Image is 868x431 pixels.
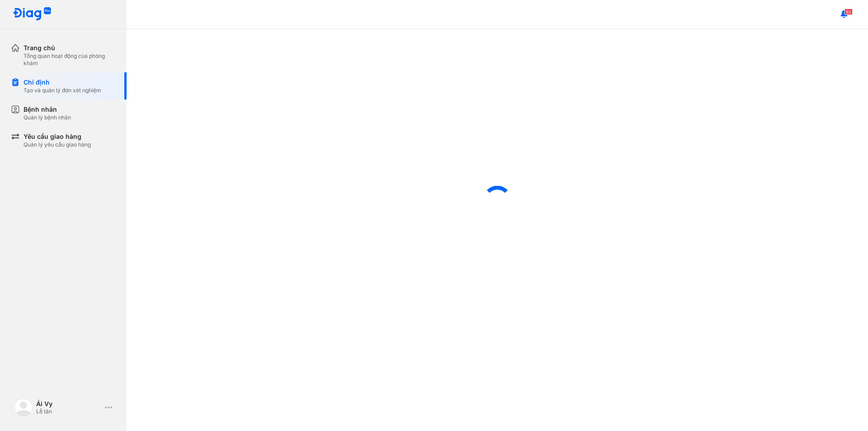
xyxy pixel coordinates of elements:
[24,78,101,87] div: Chỉ định
[24,43,116,52] div: Trang chủ
[13,7,52,21] img: logo
[24,114,71,121] div: Quản lý bệnh nhân
[24,105,71,114] div: Bệnh nhân
[36,400,101,408] div: Ái Vy
[14,398,33,417] img: logo
[24,141,91,148] div: Quản lý yêu cầu giao hàng
[24,52,116,67] div: Tổng quan hoạt động của phòng khám
[24,87,101,94] div: Tạo và quản lý đơn xét nghiệm
[36,408,101,415] div: Lễ tân
[844,9,853,15] span: 92
[24,132,91,141] div: Yêu cầu giao hàng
